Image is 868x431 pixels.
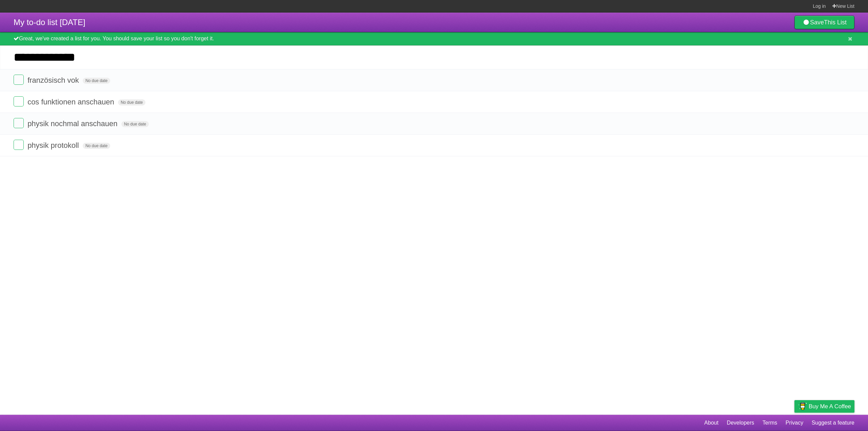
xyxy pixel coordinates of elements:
label: Done [14,75,24,85]
span: Buy me a coffee [809,400,851,412]
span: cos funktionen anschauen [27,98,116,106]
label: Done [14,140,24,150]
a: About [704,416,718,429]
img: Buy me a coffee [798,400,807,412]
a: SaveThis List [794,16,854,29]
a: Suggest a feature [812,416,854,429]
span: physik nochmal anschauen [27,119,119,128]
span: No due date [83,78,110,84]
label: Done [14,96,24,106]
a: Terms [763,416,777,429]
span: No due date [83,143,110,149]
span: physik protokoll [27,141,81,150]
span: No due date [121,121,149,127]
a: Developers [727,416,754,429]
span: französisch vok [27,76,81,84]
span: My to-do list [DATE] [14,18,85,27]
label: Done [14,118,24,128]
b: This List [824,19,847,26]
a: Privacy [786,416,803,429]
a: Buy me a coffee [794,400,854,413]
span: No due date [118,99,145,105]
